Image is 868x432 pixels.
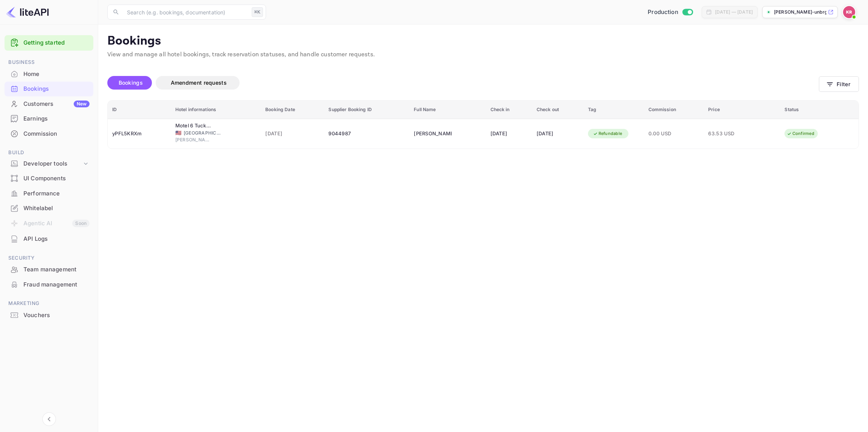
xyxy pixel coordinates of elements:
[5,35,93,51] div: Getting started
[819,76,859,92] button: Filter
[5,171,93,185] a: UI Components
[5,111,93,125] a: Earnings
[265,130,319,138] span: [DATE]
[5,186,93,201] div: Performance
[5,254,93,262] span: Security
[5,171,93,186] div: UI Components
[5,97,93,111] div: CustomersNew
[5,308,93,323] div: Vouchers
[107,76,819,90] div: account-settings tabs
[23,100,90,108] div: Customers
[5,67,93,81] a: Home
[23,235,90,243] div: API Logs
[175,122,213,130] div: Motel 6 Tucker, GA - Atlanta Northeast
[23,174,90,183] div: UI Components
[780,101,859,119] th: Status
[537,128,579,140] div: [DATE]
[774,9,826,15] p: [PERSON_NAME]-unbrg.[PERSON_NAME]...
[409,101,486,119] th: Full Name
[486,101,532,119] th: Check in
[414,128,452,140] div: Kwame White
[648,130,699,138] span: 0.00 USD
[5,58,93,67] span: Business
[74,101,90,107] div: New
[108,101,859,149] table: booking table
[583,101,644,119] th: Tag
[184,130,221,136] span: [GEOGRAPHIC_DATA]
[5,111,93,126] div: Earnings
[107,50,859,59] p: View and manage all hotel bookings, track reservation statuses, and handle customer requests.
[328,128,405,140] div: 9044987
[704,101,780,119] th: Price
[5,277,93,292] div: Fraud management
[23,130,90,138] div: Commission
[261,101,324,119] th: Booking Date
[107,34,859,49] p: Bookings
[5,262,93,276] a: Team management
[5,82,93,96] div: Bookings
[5,149,93,157] span: Build
[5,262,93,277] div: Team management
[5,67,93,82] div: Home
[23,311,90,320] div: Vouchers
[5,277,93,291] a: Fraud management
[23,39,90,47] a: Getting started
[5,157,93,170] div: Developer tools
[23,280,90,289] div: Fraud management
[782,129,819,138] div: Confirmed
[5,82,93,96] a: Bookings
[23,189,90,198] div: Performance
[645,8,696,17] div: Switch to Sandbox mode
[112,128,166,140] div: yPFL5KRXm
[23,70,90,79] div: Home
[490,128,528,140] div: [DATE]
[588,129,627,138] div: Refundable
[5,232,93,246] div: API Logs
[119,79,143,86] span: Bookings
[715,9,753,15] div: [DATE] — [DATE]
[23,115,90,123] div: Earnings
[644,101,704,119] th: Commission
[171,101,261,119] th: Hotel informations
[648,8,678,17] span: Production
[23,85,90,93] div: Bookings
[175,130,181,135] span: United States of America
[324,101,409,119] th: Supplier Booking ID
[175,136,213,143] span: [PERSON_NAME]
[171,79,227,86] span: Amendment requests
[5,201,93,215] a: Whitelabel
[6,6,49,18] img: LiteAPI logo
[5,97,93,111] a: CustomersNew
[122,5,249,20] input: Search (e.g. bookings, documentation)
[5,201,93,216] div: Whitelabel
[5,127,93,141] a: Commission
[708,130,746,138] span: 63.53 USD
[23,159,82,168] div: Developer tools
[5,127,93,141] div: Commission
[23,265,90,274] div: Team management
[108,101,171,119] th: ID
[843,6,855,18] img: Kobus Roux
[23,204,90,213] div: Whitelabel
[532,101,583,119] th: Check out
[42,412,56,426] button: Collapse navigation
[5,232,93,246] a: API Logs
[5,299,93,308] span: Marketing
[5,308,93,322] a: Vouchers
[5,186,93,200] a: Performance
[252,7,263,17] div: ⌘K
